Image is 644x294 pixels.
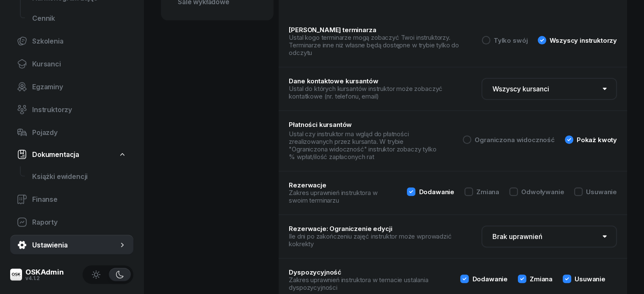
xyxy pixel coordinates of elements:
[32,151,79,159] span: Dokumentacja
[32,241,118,249] span: Ustawienia
[10,145,133,164] a: Dokumentacja
[289,276,460,291] p: Zakres uprawnień instruktora w temacie ustalania dyspozycyjności
[530,276,553,282] div: Zmiana
[586,189,617,195] div: Usuwanie
[550,37,617,44] div: Wszyscy instruktorzy
[289,130,463,161] p: Ustal czy instruktor ma wgląd do płatności zrealizowanych przez kursanta. W trybie "Ograniczona w...
[10,31,133,51] a: Szkolenia
[10,212,133,232] a: Raporty
[25,8,133,28] a: Cennik
[32,14,127,22] span: Cennik
[32,173,127,181] span: Książki ewidencji
[32,129,127,137] span: Pojazdy
[10,269,22,280] img: logo-xs@2x.png
[32,195,127,203] span: Finanse
[10,54,133,74] a: Kursanci
[494,37,528,44] div: Tylko swój
[32,37,127,45] span: Szkolenia
[575,276,605,282] div: Usuwanie
[475,137,554,143] div: Ograniczona widoczność
[10,235,133,255] a: Ustawienia
[289,189,407,204] p: Zakres uprawnień instruktora w swoim terminarzu
[25,276,64,281] div: v4.1.2
[25,269,64,276] div: OSKAdmin
[25,166,133,187] a: Książki ewidencji
[10,189,133,209] a: Finanse
[32,218,127,226] span: Raporty
[476,189,499,195] div: Zmiana
[32,83,127,91] span: Egzaminy
[289,85,481,100] p: Ustal do których kursantów instruktor może zobaczyć kontatkowe (nr. telefonu, email)
[521,189,564,195] div: Odwoływanie
[10,122,133,143] a: Pojazdy
[472,276,508,282] div: Dodawanie
[419,189,454,195] div: Dodawanie
[289,34,482,57] p: Ustal kogo terminarze mogą zobaczyć Twoi instruktorzy. Terminarze inne niż własne będą dostępne w...
[577,137,617,143] div: Pokaż kwoty
[10,77,133,97] a: Egzaminy
[32,106,127,114] span: Instruktorzy
[32,60,127,68] span: Kursanci
[10,99,133,120] a: Instruktorzy
[289,233,481,248] p: Ile dni po zakończeniu zajęć instruktor może wprowadzić kokrekty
